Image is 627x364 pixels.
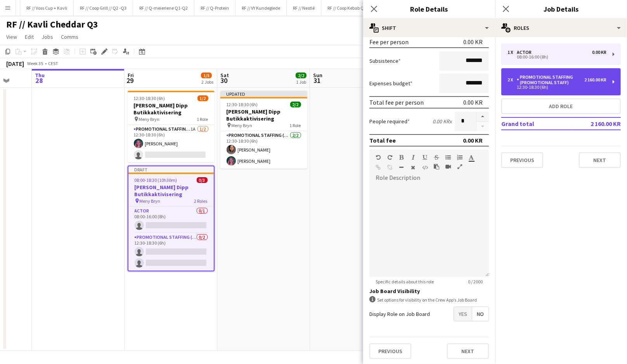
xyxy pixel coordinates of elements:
span: Edit [25,33,34,40]
span: Week 35 [26,60,45,66]
div: 12:30-18:30 (6h) [507,85,606,89]
h3: [PERSON_NAME] Dipp Butikkaktivisering [128,102,215,116]
span: 1 Role [290,122,301,128]
app-job-card: Updated12:30-18:30 (6h)2/2[PERSON_NAME] Dipp Butikkaktivisering Meny Bryn1 RolePromotional Staffi... [220,91,307,169]
span: Meny Bryn [140,198,161,204]
app-job-card: 12:30-18:30 (6h)1/2[PERSON_NAME] Dipp Butikkaktivisering Meny Bryn1 RolePromotional Staffing (Pro... [128,91,215,162]
div: Shift [363,19,495,37]
button: Next [579,152,621,168]
a: Jobs [38,32,56,42]
button: Horizontal Line [399,164,404,171]
span: 2 Roles [194,198,208,204]
span: Sun [313,72,322,79]
button: Text Color [469,154,474,160]
div: Draft [128,166,214,173]
span: Sat [220,72,229,79]
button: RF // Q-Protein [194,0,236,16]
div: 0.00 KR [463,136,483,144]
span: Thu [35,72,45,79]
label: People required [369,118,410,125]
div: 1 Job [296,79,306,85]
div: Fee per person [369,38,409,46]
button: Previous [501,152,543,168]
button: Add role [501,98,621,114]
div: 0.00 KR [463,38,483,46]
button: Ordered List [457,154,462,160]
button: RF // Q-meieriene Q1-Q2 [133,0,194,16]
a: View [3,32,20,42]
button: Previous [369,343,411,359]
span: Comms [61,33,78,40]
h3: [PERSON_NAME] Dipp Butikkaktivisering [128,184,214,198]
div: 2 x [507,77,517,83]
span: View [6,33,17,40]
span: Yes [454,307,472,321]
span: 2/2 [296,72,307,78]
span: 0 / 2000 [462,279,489,285]
div: 0.00 KR [592,50,606,55]
h3: Job Details [495,4,627,14]
td: Grand total [501,117,572,130]
span: 1/2 [197,95,208,101]
app-card-role: Promotional Staffing (Promotional Staff)2/212:30-18:30 (6h)[PERSON_NAME][PERSON_NAME] [220,131,307,169]
span: 1 Role [197,116,208,122]
h3: Role Details [363,4,495,14]
span: Jobs [42,33,53,40]
button: RF // Coop Kebab Q1-Q2 [321,0,380,16]
button: Fullscreen [457,164,462,170]
button: Increase [476,112,489,122]
span: 0/3 [197,177,208,183]
div: Promotional Staffing (Promotional Staff) [517,74,584,85]
div: Updated [220,91,307,97]
app-card-role: Actor0/108:00-16:00 (8h) [128,207,214,233]
button: RF // VY Kundeglede [236,0,287,16]
div: [DATE] [6,60,24,67]
div: Roles [495,19,627,37]
div: 08:00-16:00 (8h) [507,55,606,59]
button: Redo [387,154,393,160]
span: 12:30-18:30 (6h) [134,95,165,101]
button: Italic [410,154,416,160]
span: Fri [128,72,134,79]
span: 12:30-18:30 (6h) [227,102,258,107]
label: Expenses budget [369,80,412,87]
span: 29 [126,76,134,85]
a: Edit [22,32,37,42]
span: 28 [34,76,45,85]
app-card-role: Promotional Staffing (Promotional Staff)1A1/212:30-18:30 (6h)[PERSON_NAME] [128,125,215,162]
button: Clear Formatting [410,164,416,171]
div: Total fee [369,136,396,144]
label: Subsistence [369,57,401,64]
div: Set options for visibility on the Crew App’s Job Board [369,296,489,304]
app-card-role: Promotional Staffing (Promotional Staff)0/212:30-18:30 (6h) [128,233,214,271]
label: Display Role on Job Board [369,311,430,317]
span: 30 [219,76,229,85]
div: CEST [48,60,58,66]
button: Unordered List [445,154,451,160]
button: Paste as plain text [434,164,439,170]
button: Strikethrough [434,154,439,160]
app-job-card: Draft08:00-18:30 (10h30m)0/3[PERSON_NAME] Dipp Butikkaktivisering Meny Bryn2 RolesActor0/108:00-1... [128,166,215,271]
h3: [PERSON_NAME] Dipp Butikkaktivisering [220,108,307,122]
button: Insert video [445,164,451,170]
a: Comms [58,32,81,42]
span: 08:00-18:30 (10h30m) [135,177,177,183]
div: 2 Jobs [201,79,213,85]
button: Underline [422,154,428,160]
button: Bold [399,154,404,160]
button: RF // Nestlé [287,0,321,16]
button: RF // Voss Cup + Kavli [20,0,74,16]
span: 1/5 [201,72,212,78]
div: 0.00 KR x [433,118,452,125]
button: HTML Code [422,164,428,171]
div: Actor [517,50,535,55]
span: 2/2 [290,102,301,107]
div: 2 160.00 KR [584,77,606,83]
button: RF // Coop Grill // Q2 -Q3 [74,0,133,16]
span: 31 [312,76,322,85]
span: No [472,307,488,321]
span: Meny Bryn [139,116,160,122]
td: 2 160.00 KR [572,117,621,130]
